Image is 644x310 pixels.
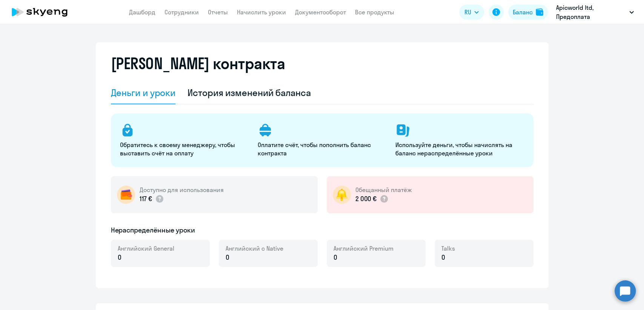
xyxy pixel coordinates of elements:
div: Баланс [513,8,533,17]
span: RU [464,8,471,17]
span: Английский Premium [334,244,393,253]
img: balance [536,8,543,16]
div: История изменений баланса [188,87,311,99]
p: 117 € [140,194,164,204]
span: Английский General [118,244,174,253]
a: Отчеты [208,8,228,16]
span: 0 [334,253,337,262]
h2: [PERSON_NAME] контракта [111,54,285,73]
img: wallet-circle.png [117,186,135,204]
h5: Доступно для использования [140,186,224,194]
a: Сотрудники [164,8,199,16]
p: Обратитесь к своему менеджеру, чтобы выставить счёт на оплату [120,141,249,157]
span: 0 [226,253,229,262]
button: RU [459,5,484,20]
p: 2 000 € [355,194,412,204]
button: Балансbalance [508,5,548,20]
a: Документооборот [295,8,346,16]
img: bell-circle.png [333,186,351,204]
a: Начислить уроки [237,8,286,16]
p: Apicworld ltd, Предоплата [556,3,626,21]
p: Оплатите счёт, чтобы пополнить баланс контракта [258,141,386,157]
button: Apicworld ltd, Предоплата [552,3,638,21]
div: Деньги и уроки [111,87,176,99]
a: Все продукты [355,8,394,16]
a: Дашборд [129,8,155,16]
span: Talks [441,244,455,253]
h5: Нераспределённые уроки [111,225,195,235]
span: 0 [118,253,121,262]
p: Используйте деньги, чтобы начислять на баланс нераспределённые уроки [395,141,524,157]
h5: Обещанный платёж [355,186,412,194]
span: Английский с Native [226,244,283,253]
span: 0 [441,253,445,262]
